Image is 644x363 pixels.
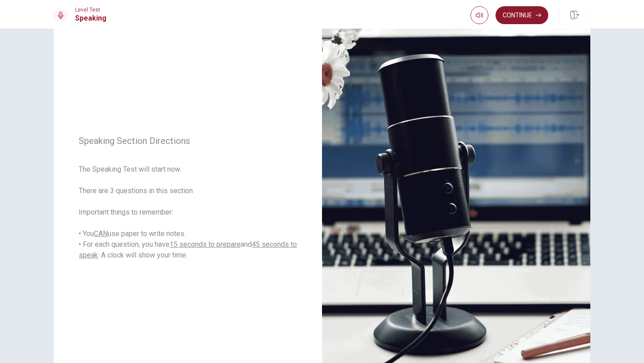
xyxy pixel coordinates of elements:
[79,135,297,146] span: Speaking Section Directions
[75,13,106,24] h1: Speaking
[79,164,297,261] span: The Speaking Test will start now. There are 3 questions in this section. Important things to reme...
[94,229,108,238] u: CAN
[496,6,548,24] button: Continue
[169,240,241,249] u: 15 seconds to prepare
[75,7,106,13] span: Level Test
